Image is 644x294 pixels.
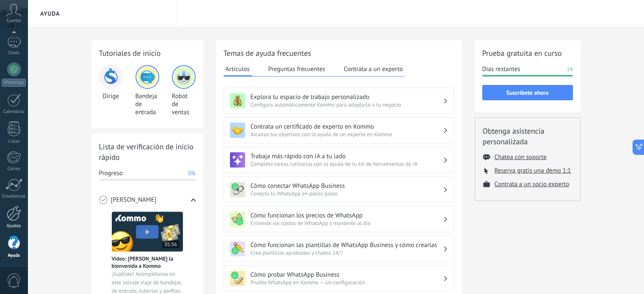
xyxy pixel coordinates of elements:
font: Obtenga asistencia personalizada [483,126,544,146]
font: Ajustes [7,223,21,229]
font: Tutoriales de inicio [99,48,161,58]
img: Conoce el vídeo [112,212,183,252]
button: Artículos [224,63,252,77]
font: Correo [7,166,20,172]
button: Preguntas frecuentes [266,63,327,75]
font: Cómo conectar WhatsApp Business [251,182,345,190]
font: Dirige [102,92,119,100]
font: Crea plantillas aprobadas y chatea 24/7 [251,249,343,256]
font: Trabaja más rápido con IA a tu lado [251,152,346,160]
font: Progreso [99,169,123,177]
font: Temas de ayuda frecuentes [224,48,311,58]
button: Contrata a un experto [342,63,405,75]
font: Alcanza tus objetivos con la ayuda de un experto en Kommo [251,131,392,138]
button: Reserva gratis una demo 1:1 [495,167,571,175]
button: Suscríbete ahora [482,85,573,100]
font: Configura automáticamente Kommo para adaptarlo a tu negocio [251,101,401,108]
font: [PERSON_NAME] [111,196,157,204]
font: Chats [8,50,19,56]
font: Cómo funcionan las plantillas de WhatsApp Business y cómo crearlas [251,241,437,249]
font: Robot de ventas [172,92,190,116]
font: Prueba WhatsApp en Kommo — sin configuración [251,279,365,286]
font: Días restantes [482,65,520,73]
font: Prueba gratuita en curso [482,48,562,58]
button: Chatea con soporte [495,153,547,161]
font: 0% [188,170,195,177]
font: Bandeja de entrada [135,92,158,116]
font: Ayuda [40,10,60,17]
font: Listas [8,138,19,144]
font: Lista de verificación de inicio rápido [99,142,193,162]
font: Cómo funcionan los precios de WhatsApp [251,212,363,220]
font: Contrata a un experto [344,65,403,73]
font: Suscríbete ahora [506,89,549,96]
font: Entiende los costos de WhatsApp y mantente al día [251,220,370,227]
font: WhatsApp [4,80,24,85]
font: Cómo probar WhatsApp Business [251,271,340,279]
font: Preguntas frecuentes [268,65,325,73]
font: Vídeo: [PERSON_NAME] la bienvenida a Kommo [112,255,174,269]
font: Calendario [3,109,24,115]
font: Cuenta [7,18,21,24]
font: Artículos [226,65,250,73]
font: Ayuda [8,253,20,258]
button: Contrata a un socio experto [495,180,569,188]
font: Contrata un certificado de experto en Kommo [251,123,374,131]
font: Estadísticas [2,193,25,199]
font: Conecta tu WhatsApp en pocos pasos [251,190,338,197]
font: 14 [567,66,572,73]
font: Completa tareas rutinarias con la ayuda de tu kit de herramientas de IA [251,160,418,168]
font: Explora tu espacio de trabajo personalizado [251,93,370,101]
